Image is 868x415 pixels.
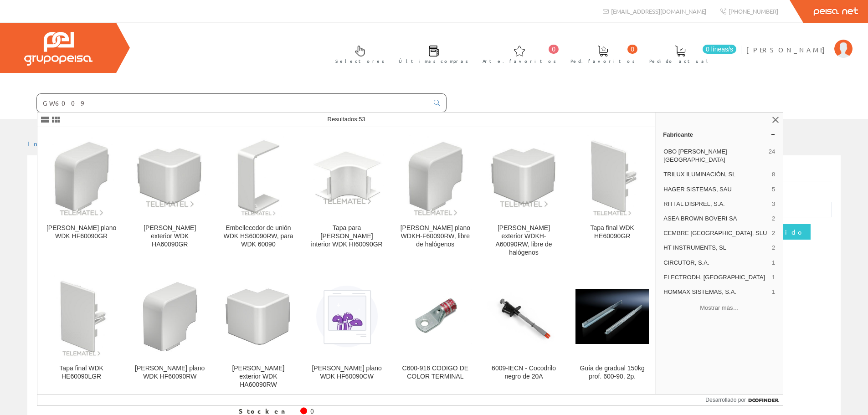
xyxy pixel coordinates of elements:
font: Embellecedor de unión WDK HS60090RW, para WDK 60090 [223,224,293,248]
font: Mostrar más… [700,304,739,311]
font: RITTAL DISPREL, S.A. [663,200,724,207]
font: [PERSON_NAME] plano WDK HF60090GR [46,224,116,240]
font: Últimas compras [399,57,468,64]
font: 0 líneas/s [706,46,733,53]
font: 0 [552,46,555,53]
a: Ángulo exterior WDK HA60090GR [PERSON_NAME] exterior WDK HA60090GR [126,128,214,267]
img: Guía de gradual 150kg prof. 600-90, 2p. [575,289,649,344]
a: Ángulo plano WDK HF60090RW [PERSON_NAME] plano WDK HF60090RW [126,268,214,400]
font: [PERSON_NAME] exterior WDK HA60090GR [144,224,196,248]
a: Ángulo exterior WDK HA60090RW [PERSON_NAME] exterior WDK HA60090RW [214,268,302,400]
font: Tapa para [PERSON_NAME] interior WDK HI60090GR [311,224,383,248]
a: Fabricante [656,127,783,142]
font: Desarrollado por [705,397,746,403]
font: Arte. favoritos [483,57,556,64]
font: Ped. favoritos [570,57,635,64]
img: Tapa final WDK HE60090LGR [52,275,110,357]
font: TRILUX ILUMINACIÓN, SL [663,171,735,178]
a: C600-916 CODIGO DE COLOR TERMINAL C600-916 CODIGO DE COLOR TERMINAL [391,268,479,400]
font: 1 [772,259,775,266]
font: Guía de gradual 150kg prof. 600-90, 2p. [580,364,644,380]
a: Tapa para ángulo interior WDK HI60090GR Tapa para [PERSON_NAME] interior WDK HI60090GR [303,128,391,267]
a: Últimas compras [390,38,473,69]
font: [PERSON_NAME] plano WDKH-F60090RW, libre de halógenos [401,224,470,248]
font: CEMBRE [GEOGRAPHIC_DATA], SLU [663,230,767,236]
font: C600-916 CODIGO DE COLOR TERMINAL [402,364,469,380]
font: HOMMAX SISTEMAS, S.A. [663,288,736,295]
img: Ángulo plano WDK HF60090RW [137,275,203,357]
font: 5 [772,186,775,193]
a: Desarrollado por [705,395,783,405]
font: [PHONE_NUMBER] [729,7,778,15]
font: [PERSON_NAME] plano WDK HF60090CW [312,364,381,380]
img: Ángulo exterior WDKH-A60090RW, libre de halógenos [487,143,560,209]
font: 2 [772,215,775,222]
font: [PERSON_NAME] plano WDK HF60090RW [135,364,205,380]
img: 6009-IECN - Cocodrilo negro de 20A [487,280,560,353]
img: Ángulo exterior WDK HA60090RW [221,284,295,348]
font: 1 [772,274,775,281]
font: 3 [772,200,775,207]
font: [PERSON_NAME] exterior WDKH-A60090RW, libre de halógenos [495,224,552,256]
img: Tapa para ángulo interior WDK HI60090GR [310,146,384,205]
font: HT INSTRUMENTS, SL [663,244,726,251]
font: [PERSON_NAME] [746,46,830,54]
a: 6009-IECN - Cocodrilo negro de 20A 6009-IECN - Cocodrilo negro de 20A [480,268,568,400]
font: 2 [772,230,775,236]
font: 0 [310,407,320,415]
a: Embellecedor de unión WDK HS60090RW, para WDK 60090 Embellecedor de unión WDK HS60090RW, para WDK... [214,128,302,267]
a: Ángulo exterior WDKH-A60090RW, libre de halógenos [PERSON_NAME] exterior WDKH-A60090RW, libre de ... [480,128,568,267]
a: Selectores [326,38,389,69]
img: Ángulo exterior WDK HA60090GR [133,143,206,209]
img: Ángulo plano WDK HF60090CW [310,280,384,353]
a: Ángulo plano WDK HF60090CW [PERSON_NAME] plano WDK HF60090CW [303,268,391,400]
font: ASEA BROWN BOVERI SA [663,215,737,222]
img: Ángulo plano WDK HF60090GR [48,135,114,217]
img: Embellecedor de unión WDK HS60090RW, para WDK 60090 [232,135,284,217]
a: Ángulo plano WDKH-F60090RW, libre de halógenos [PERSON_NAME] plano WDKH-F60090RW, libre de halógenos [391,128,479,267]
img: Ángulo plano WDKH-F60090RW, libre de halógenos [402,135,468,217]
img: Tapa final WDK HE60090GR [583,135,641,217]
font: 8 [772,171,775,178]
font: Fabricante [663,131,693,138]
font: ELECTRODH, [GEOGRAPHIC_DATA] [663,274,765,281]
a: Ángulo plano WDK HF60090GR [PERSON_NAME] plano WDK HF60090GR [37,128,125,267]
font: 6009-IECN - Cocodrilo negro de 20A [492,364,556,380]
font: 24 [769,148,775,155]
a: Guía de gradual 150kg prof. 600-90, 2p. Guía de gradual 150kg prof. 600-90, 2p. [568,268,656,400]
font: OBO [PERSON_NAME][GEOGRAPHIC_DATA] [663,148,727,163]
input: Buscar ... [37,94,428,112]
font: Pedido actual [649,57,711,64]
font: Selectores [335,57,385,64]
font: 53 [359,116,365,123]
a: Inicio [27,139,66,148]
img: C600-916 CODIGO DE COLOR TERMINAL [399,289,472,344]
font: CIRCUTOR, S.A. [663,259,709,266]
a: [PERSON_NAME] [746,38,853,46]
font: [PERSON_NAME] exterior WDK HA60090RW [232,364,284,388]
a: Tapa final WDK HE60090GR Tapa final WDK HE60090GR [568,128,656,267]
font: Resultados: [328,116,359,123]
font: [EMAIL_ADDRESS][DOMAIN_NAME] [611,7,706,15]
font: 2 [772,244,775,251]
font: HAGER SISTEMAS, SAU [663,186,732,193]
img: Grupo Peisa [24,32,92,66]
button: Mostrar más… [659,300,779,315]
font: 1 [772,288,775,295]
font: Tapa final WDK HE60090GR [590,224,634,240]
a: Tapa final WDK HE60090LGR Tapa final WDK HE60090LGR [37,268,125,400]
font: 0 [631,46,634,53]
font: Tapa final WDK HE60090LGR [59,364,103,380]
